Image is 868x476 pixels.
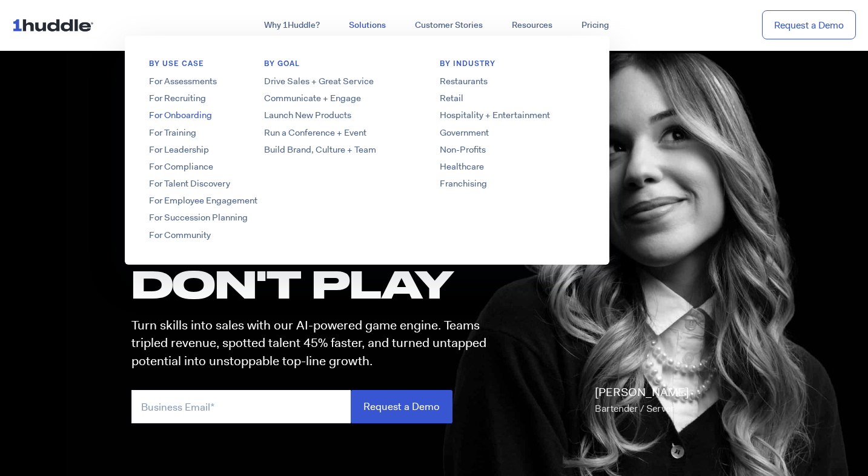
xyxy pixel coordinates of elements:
[416,59,609,75] h6: By Industry
[595,384,689,418] p: [PERSON_NAME]
[240,144,434,156] a: Build Brand, Culture + Team
[351,390,452,423] input: Request a Demo
[416,127,609,139] a: Government
[334,15,400,36] a: Solutions
[131,390,351,423] input: Business Email*
[240,59,434,75] h6: BY GOAL
[125,59,319,75] h6: BY USE CASE
[125,194,319,207] a: For Employee Engagement
[762,10,856,40] a: Request a Demo
[12,13,99,36] img: ...
[125,144,319,156] a: For Leadership
[240,127,434,139] a: Run a Conference + Event
[416,109,609,122] a: Hospitality + Entertainment
[416,75,609,88] a: Restaurants
[567,15,623,36] a: Pricing
[416,92,609,105] a: Retail
[416,144,609,156] a: Non-Profits
[125,160,319,173] a: For Compliance
[125,229,319,242] a: For Community
[125,211,319,224] a: For Succession Planning
[125,75,319,88] a: For Assessments
[240,92,434,105] a: Communicate + Engage
[400,15,497,36] a: Customer Stories
[240,109,434,122] a: Launch New Products
[125,127,319,139] a: For Training
[416,177,609,190] a: Franchising
[125,177,319,190] a: For Talent Discovery
[240,75,434,88] a: Drive Sales + Great Service
[131,317,497,370] p: Turn skills into sales with our AI-powered game engine. Teams tripled revenue, spotted talent 45%...
[416,160,609,173] a: Healthcare
[250,15,334,36] a: Why 1Huddle?
[125,109,319,122] a: For Onboarding
[595,402,674,415] span: Bartender / Server
[497,15,567,36] a: Resources
[125,92,319,105] a: For Recruiting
